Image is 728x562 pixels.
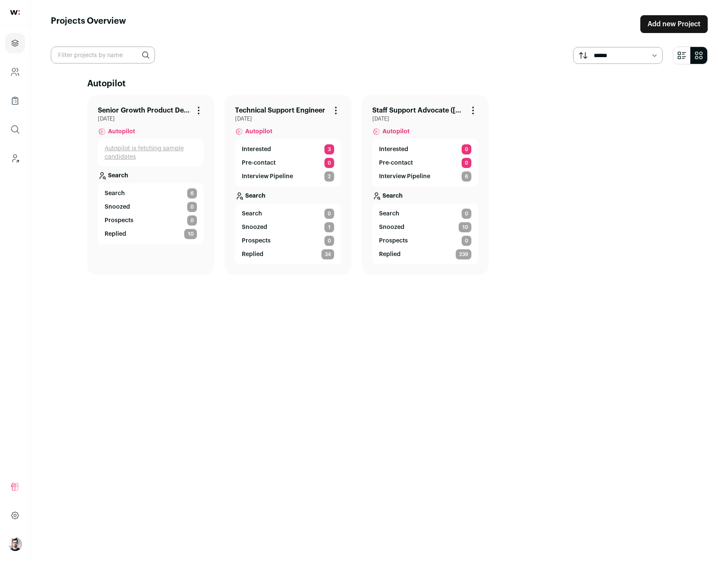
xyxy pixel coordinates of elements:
span: 0 [324,209,334,219]
span: 10 [184,229,197,239]
span: 239 [456,249,471,259]
a: Replied 239 [379,249,471,259]
p: Snoozed [105,203,130,211]
span: 0 [462,209,471,219]
a: Add new Project [640,15,708,33]
a: Projects [5,33,25,53]
a: Interested 0 [379,144,471,154]
span: 0 [187,215,197,226]
a: Prospects 0 [379,236,471,246]
a: Interested 3 [242,144,334,154]
span: 6 [462,171,471,182]
span: 2 [324,171,334,182]
a: Search [98,166,204,183]
span: Autopilot [108,127,135,136]
button: Open dropdown [8,537,22,551]
p: Replied [105,230,126,238]
a: Search 0 [379,209,471,219]
span: 1 [324,222,334,232]
span: 3 [324,144,334,154]
a: Pre-contact 0 [242,158,334,168]
img: wellfound-shorthand-0d5821cbd27db2630d0214b213865d53afaa358527fdda9d0ea32b1df1b89c2c.svg [10,10,20,15]
a: Senior Growth Product Designer [98,105,190,116]
span: 10 [459,222,471,232]
span: [DATE] [235,116,341,122]
a: Interview Pipeline 6 [379,171,471,182]
span: Autopilot [245,127,272,136]
span: Search [242,209,262,218]
span: 0 [324,158,334,168]
a: Leads (Backoffice) [5,148,25,168]
p: Search [245,192,266,200]
span: 0 [187,202,197,212]
span: 34 [321,249,334,259]
p: Interested [242,145,271,154]
button: Project Actions [331,105,341,116]
p: Pre-contact [379,159,413,167]
a: Interview Pipeline 2 [242,171,334,182]
span: Search [105,189,125,198]
a: Company Lists [5,91,25,111]
span: [DATE] [372,116,478,122]
a: Search 6 [105,188,197,198]
a: Autopilot [235,122,341,139]
a: Search [372,187,478,204]
a: Prospects 0 [242,236,334,246]
span: Search [379,209,399,218]
button: Project Actions [468,105,478,116]
p: Snoozed [379,223,404,231]
p: Prospects [105,216,133,225]
a: Replied 34 [242,249,334,259]
p: Replied [242,250,263,259]
span: Autopilot [382,127,410,136]
h1: Projects Overview [51,15,126,33]
p: Search [108,171,128,180]
p: Snoozed [242,223,267,231]
button: Project Actions [194,105,204,116]
img: 10051957-medium_jpg [8,537,22,551]
p: Interview Pipeline [379,172,430,181]
span: 0 [462,236,471,246]
a: Prospects 0 [105,215,197,226]
a: Staff Support Advocate ([GEOGRAPHIC_DATA]) [372,105,465,116]
p: Prospects [379,237,408,245]
span: 0 [462,158,471,168]
span: 0 [324,236,334,246]
a: Snoozed 10 [379,222,471,232]
a: Search 0 [242,209,334,219]
a: Replied 10 [105,229,197,239]
p: Replied [379,250,401,259]
a: Snoozed 0 [105,202,197,212]
input: Filter projects by name [51,47,155,63]
a: Company and ATS Settings [5,62,25,82]
span: 0 [462,144,471,154]
span: 6 [187,188,197,198]
span: [DATE] [98,116,204,122]
p: Interview Pipeline [242,172,293,181]
a: Pre-contact 0 [379,158,471,168]
a: Autopilot [98,122,204,139]
a: Autopilot is fetching sample candidates [105,144,197,161]
p: Pre-contact [242,159,276,167]
a: Technical Support Engineer [235,105,325,116]
a: Search [235,187,341,204]
h2: Autopilot [87,78,672,90]
a: Snoozed 1 [242,222,334,232]
p: Search [382,192,403,200]
p: Interested [379,145,408,154]
a: Autopilot [372,122,478,139]
p: Prospects [242,237,271,245]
